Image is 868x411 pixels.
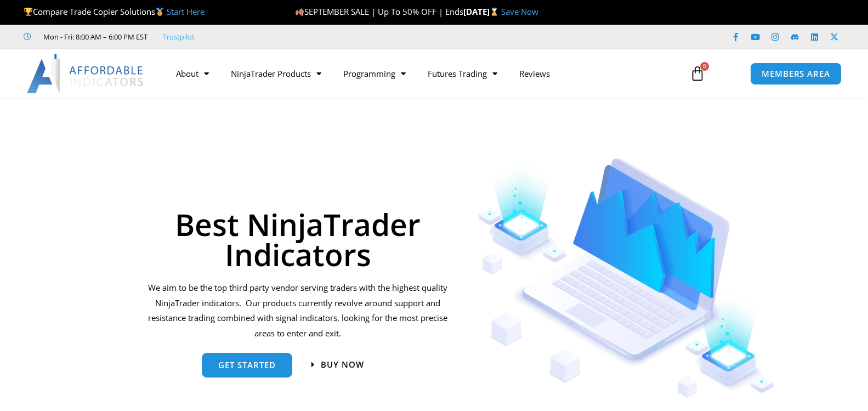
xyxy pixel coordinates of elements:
img: Indicators 1 | Affordable Indicators – NinjaTrader [478,158,775,398]
span: 0 [700,62,709,71]
a: Start Here [167,6,205,17]
a: Reviews [508,61,561,86]
a: Trustpilot [163,30,195,43]
a: get started [202,353,292,378]
nav: Menu [165,61,677,86]
span: Buy now [321,361,364,369]
a: Futures Trading [417,61,508,86]
span: MEMBERS AREA [762,70,830,78]
a: About [165,61,220,86]
span: get started [218,361,276,369]
span: SEPTEMBER SALE | Up To 50% OFF | Ends [295,6,463,17]
a: 0 [673,58,722,89]
a: NinjaTrader Products [220,61,332,86]
strong: [DATE] [463,6,501,17]
a: Programming [332,61,417,86]
a: Save Now [501,6,538,17]
img: 🏆 [24,8,32,16]
img: 🥇 [156,8,164,16]
img: LogoAI | Affordable Indicators – NinjaTrader [27,54,145,93]
span: Mon - Fri: 8:00 AM – 6:00 PM EST [41,30,147,43]
a: MEMBERS AREA [750,63,842,85]
h1: Best NinjaTrader Indicators [146,209,450,269]
p: We aim to be the top third party vendor serving traders with the highest quality NinjaTrader indi... [146,280,450,341]
a: Buy now [311,361,364,369]
img: ⌛ [490,8,498,16]
span: Compare Trade Copier Solutions [24,6,205,17]
img: 🍂 [296,8,304,16]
